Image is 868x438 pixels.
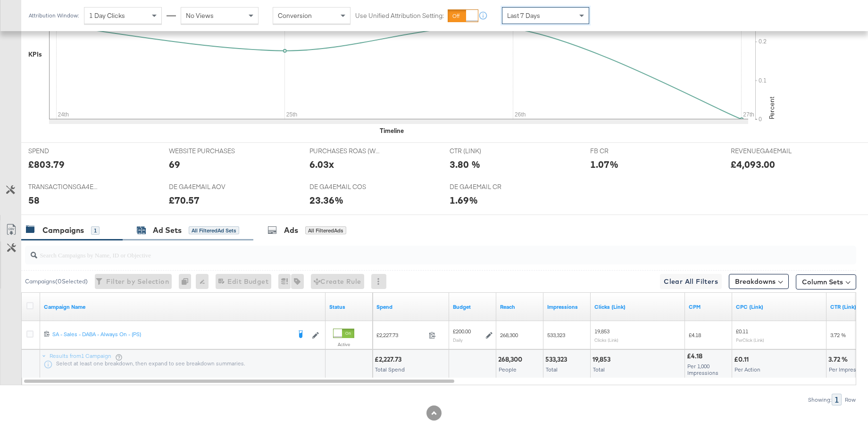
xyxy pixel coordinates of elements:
[734,355,751,364] div: £0.11
[796,274,856,289] button: Column Sets
[594,303,681,311] a: The number of clicks on links appearing on your ad or Page that direct people to your sites off F...
[594,337,618,343] sub: Clicks (Link)
[736,328,748,335] span: £0.11
[25,277,88,286] div: Campaigns ( 0 Selected)
[376,331,425,339] span: £2,227.73
[169,193,200,207] div: £70.57
[28,12,79,19] div: Attribution Window:
[450,182,520,191] span: DE GA4EMAIL CR
[593,355,613,364] div: 19,853
[453,337,463,343] sub: Daily
[689,331,701,339] span: £4.18
[507,11,540,20] span: Last 7 Days
[52,331,291,340] a: SA - Sales - DABA - Always On - (PS)
[768,97,776,119] text: Percent
[736,303,823,311] a: The average cost for each link click you've received from your ad.
[594,328,609,335] span: 19,853
[375,366,405,373] span: Total Spend
[309,182,380,191] span: DE GA4EMAIL COS
[189,226,239,235] div: All Filtered Ad Sets
[309,147,380,156] span: PURCHASES ROAS (WEBSITE EVENTS)
[808,397,832,403] div: Showing:
[545,355,570,364] div: 533,323
[844,397,856,403] div: Row
[830,331,846,339] span: 3.72 %
[309,157,334,171] div: 6.03x
[450,157,480,171] div: 3.80 %
[498,355,525,364] div: 268,300
[329,303,369,311] a: Shows the current state of your Ad Campaign.
[333,341,354,347] label: Active
[453,303,492,311] a: The maximum amount you're willing to spend on your ads, on average each day or over the lifetime ...
[278,11,312,20] span: Conversion
[660,274,722,289] button: Clear All Filters
[731,147,801,156] span: REVENUEGA4EMAIL
[28,157,65,171] div: £803.79
[42,225,84,236] div: Campaigns
[305,226,346,235] div: All Filtered Ads
[500,331,518,339] span: 268,300
[179,274,196,289] div: 0
[546,366,558,373] span: Total
[169,182,240,191] span: DE GA4EMAIL AOV
[37,242,780,260] input: Search Campaigns by Name, ID or Objective
[28,193,40,207] div: 58
[91,226,100,235] div: 1
[689,303,728,311] a: The average cost you've paid to have 1,000 impressions of your ad.
[590,147,661,156] span: FB CR
[729,274,789,289] button: Breakdowns
[593,366,605,373] span: Total
[687,363,718,376] span: Per 1,000 Impressions
[829,366,867,373] span: Per Impression
[500,303,540,311] a: The number of people your ad was served to.
[828,355,851,364] div: 3.72 %
[380,126,404,135] div: Timeline
[736,337,764,343] sub: Per Click (Link)
[734,366,760,373] span: Per Action
[52,331,291,338] div: SA - Sales - DABA - Always On - (PS)
[376,303,445,311] a: The total amount spent to date.
[687,352,705,361] div: £4.18
[186,11,214,20] span: No Views
[453,328,471,335] div: £200.00
[28,50,42,59] div: KPIs
[450,147,520,156] span: CTR (LINK)
[590,157,618,171] div: 1.07%
[169,147,240,156] span: WEBSITE PURCHASES
[450,193,478,207] div: 1.69%
[284,225,298,236] div: Ads
[499,366,517,373] span: People
[309,193,343,207] div: 23.36%
[547,303,587,311] a: The number of times your ad was served. On mobile apps an ad is counted as served the first time ...
[664,276,718,288] span: Clear All Filters
[547,331,565,339] span: 533,323
[355,11,444,20] label: Use Unified Attribution Setting:
[89,11,125,20] span: 1 Day Clicks
[28,147,99,156] span: SPEND
[169,157,180,171] div: 69
[28,182,99,191] span: TRANSACTIONSGA4EMAIL
[375,355,404,364] div: £2,227.73
[44,303,322,311] a: Your campaign name.
[153,225,182,236] div: Ad Sets
[731,157,775,171] div: £4,093.00
[832,394,842,405] div: 1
